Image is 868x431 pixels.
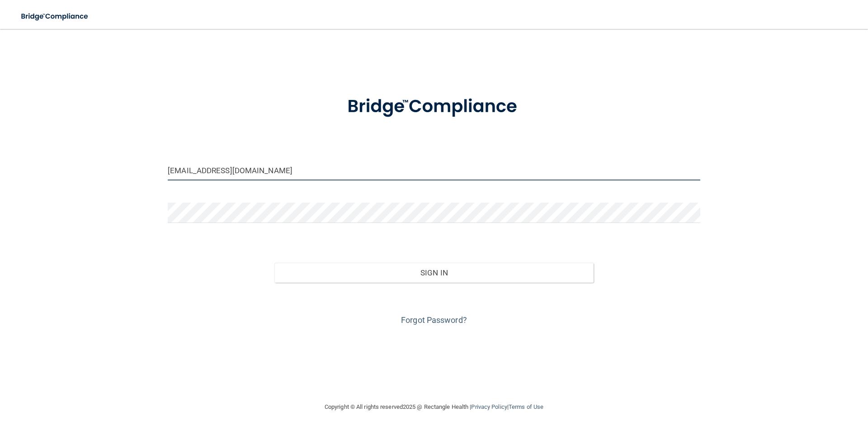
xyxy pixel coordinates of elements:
[509,403,543,410] a: Terms of Use
[14,7,97,26] img: bridge_compliance_login_screen.278c3ca4.svg
[274,263,594,283] button: Sign In
[269,393,599,422] div: Copyright © All rights reserved 2025 @ Rectangle Health | |
[401,315,467,325] a: Forgot Password?
[329,83,539,130] img: bridge_compliance_login_screen.278c3ca4.svg
[471,403,507,410] a: Privacy Policy
[168,160,700,180] input: Email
